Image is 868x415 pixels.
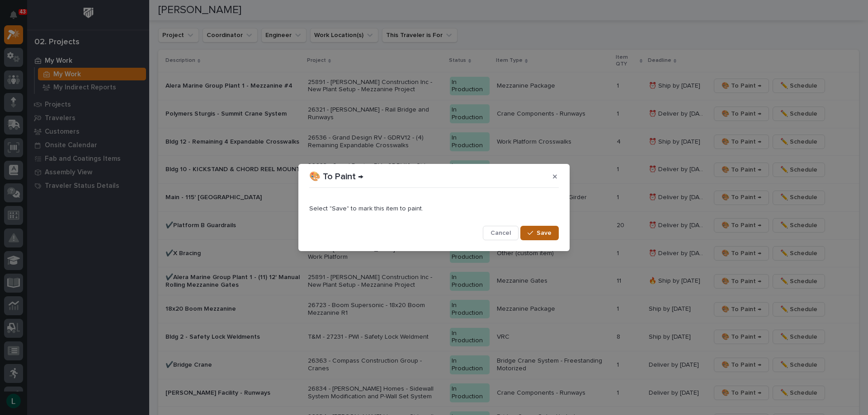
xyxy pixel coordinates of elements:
[491,229,511,237] span: Cancel
[309,205,559,213] p: Select "Save" to mark this item to paint.
[520,226,559,240] button: Save
[309,171,363,182] p: 🎨 To Paint →
[483,226,519,240] button: Cancel
[537,229,552,237] span: Save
